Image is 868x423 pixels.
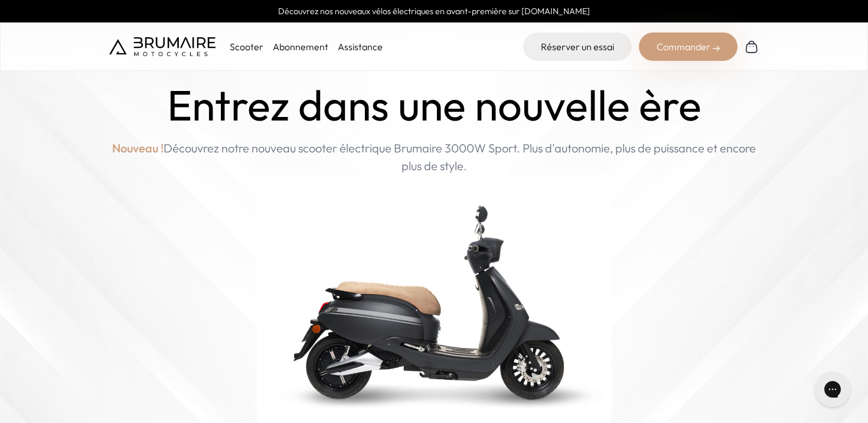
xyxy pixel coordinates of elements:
[109,37,216,56] img: Brumaire Motocycles
[273,41,328,53] a: Abonnement
[523,32,632,61] a: Réserver un essai
[713,45,720,52] img: right-arrow-2.png
[809,367,856,411] iframe: Gorgias live chat messenger
[230,40,263,54] p: Scooter
[112,139,164,157] span: Nouveau !
[167,81,701,130] h1: Entrez dans une nouvelle ère
[745,40,759,54] img: Panier
[338,41,383,53] a: Assistance
[639,32,738,61] div: Commander
[109,139,759,175] p: Découvrez notre nouveau scooter électrique Brumaire 3000W Sport. Plus d'autonomie, plus de puissa...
